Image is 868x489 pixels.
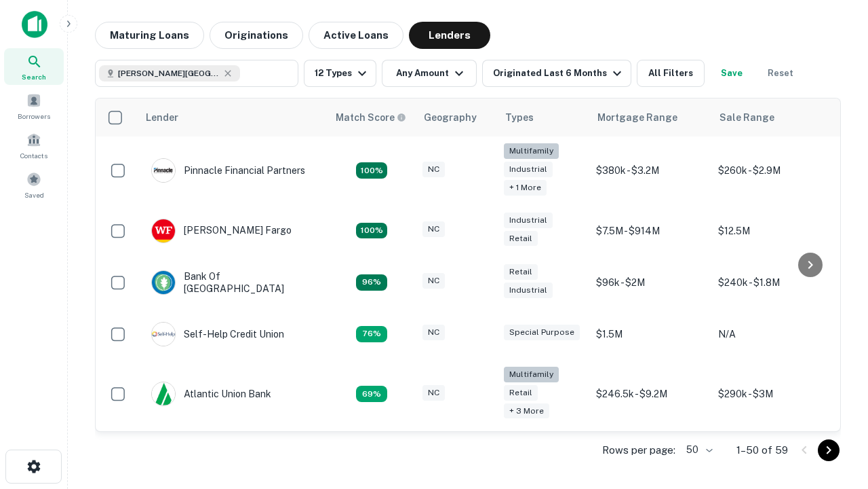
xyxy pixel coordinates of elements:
a: Search [4,48,64,85]
p: Rows per page: [602,442,675,458]
td: $290k - $3M [711,360,833,429]
div: Sale Range [719,109,774,126]
td: $260k - $2.9M [711,137,833,205]
div: NC [422,273,445,289]
div: Industrial [504,283,553,298]
img: picture [152,219,175,242]
iframe: Chat Widget [800,337,868,402]
td: $380k - $3.2M [589,137,711,205]
span: Saved [24,189,44,200]
div: Matching Properties: 26, hasApolloMatch: undefined [356,162,387,179]
button: Reset [759,60,802,87]
div: Mortgage Range [597,109,677,126]
div: Lender [146,109,178,126]
div: 50 [681,440,715,460]
button: Maturing Loans [95,22,204,49]
button: All Filters [637,60,705,87]
td: $7.5M - $914M [589,205,711,257]
th: Sale Range [711,98,833,137]
a: Saved [4,166,64,203]
div: Capitalize uses an advanced AI algorithm to match your search with the best lender. The match sco... [336,110,406,125]
button: Go to next page [818,439,840,461]
div: [PERSON_NAME] Fargo [151,219,292,243]
div: + 1 more [504,180,547,196]
span: Search [22,71,46,82]
div: Industrial [504,162,553,177]
div: Atlantic Union Bank [151,382,271,406]
div: + 3 more [504,403,549,419]
div: Industrial [504,213,553,228]
div: Retail [504,231,538,247]
td: $12.5M [711,205,833,257]
a: Contacts [4,127,64,164]
div: Matching Properties: 15, hasApolloMatch: undefined [356,223,387,239]
div: Matching Properties: 11, hasApolloMatch: undefined [356,326,387,342]
button: Active Loans [309,22,403,49]
th: Types [497,98,589,137]
td: N/A [711,308,833,360]
img: capitalize-icon.png [22,11,47,38]
button: Save your search to get updates of matches that match your search criteria. [710,60,753,87]
th: Geography [416,98,497,137]
a: Borrowers [4,88,64,124]
th: Capitalize uses an advanced AI algorithm to match your search with the best lender. The match sco... [328,98,416,137]
div: Matching Properties: 10, hasApolloMatch: undefined [356,386,387,402]
td: $1.5M [589,308,711,360]
span: Contacts [20,150,47,161]
div: Retail [504,385,538,401]
div: NC [422,162,445,177]
p: 1–50 of 59 [736,442,788,458]
button: Any Amount [382,60,477,87]
td: $96k - $2M [589,257,711,308]
img: picture [152,159,175,182]
div: Multifamily [504,367,559,382]
span: Borrowers [18,111,50,122]
td: $240k - $1.8M [711,257,833,308]
button: Lenders [409,22,490,49]
button: Originations [210,22,303,49]
div: Retail [504,264,538,280]
div: Originated Last 6 Months [493,65,625,81]
div: Matching Properties: 14, hasApolloMatch: undefined [356,274,387,291]
span: [PERSON_NAME][GEOGRAPHIC_DATA], [GEOGRAPHIC_DATA] [118,67,220,79]
div: Multifamily [504,143,559,159]
div: Self-help Credit Union [151,322,284,346]
th: Lender [138,98,328,137]
h6: Match Score [336,110,403,125]
button: 12 Types [304,60,376,87]
button: Originated Last 6 Months [482,60,631,87]
div: NC [422,325,445,340]
div: NC [422,221,445,237]
td: $246.5k - $9.2M [589,360,711,429]
div: Bank Of [GEOGRAPHIC_DATA] [151,270,314,295]
img: picture [152,271,175,294]
div: Special Purpose [504,325,580,340]
th: Mortgage Range [589,98,711,137]
div: Pinnacle Financial Partners [151,158,305,183]
div: NC [422,385,445,401]
div: Types [505,109,534,126]
img: picture [152,323,175,346]
img: picture [152,382,175,405]
div: Geography [424,109,477,126]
